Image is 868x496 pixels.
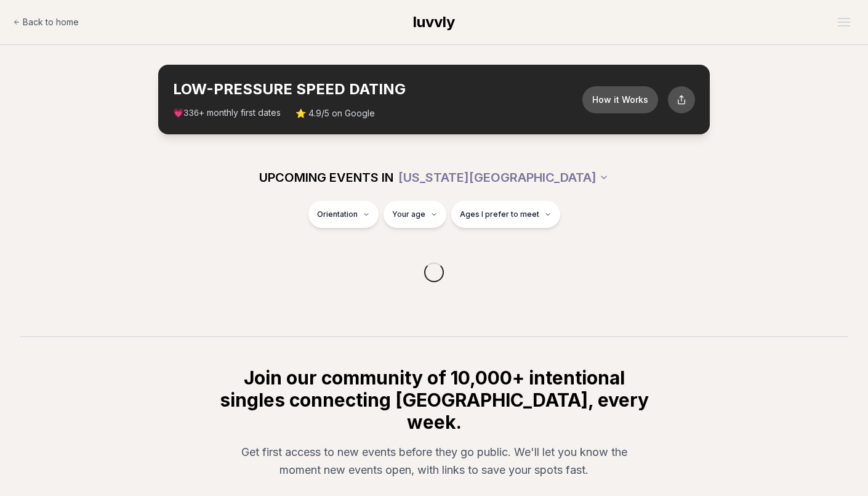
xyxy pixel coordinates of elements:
button: How it Works [582,86,658,113]
a: luvvly [413,12,455,32]
span: Your age [392,209,425,219]
span: luvvly [413,13,455,31]
h2: Join our community of 10,000+ intentional singles connecting [GEOGRAPHIC_DATA], every week. [217,367,651,433]
span: UPCOMING EVENTS IN [259,169,393,186]
span: 💗 + monthly first dates [173,107,281,120]
h2: LOW-PRESSURE SPEED DATING [173,79,582,99]
span: Ages I prefer to meet [460,209,539,219]
p: Get first access to new events before they go public. We'll let you know the moment new events op... [227,443,641,479]
span: 336 [183,108,199,118]
button: Your age [384,201,446,228]
span: Back to home [23,16,79,28]
span: ⭐ 4.9/5 on Google [295,107,375,120]
button: Ages I prefer to meet [451,201,560,228]
button: Open menu [833,13,855,31]
a: Back to home [13,10,79,35]
button: [US_STATE][GEOGRAPHIC_DATA] [398,164,609,191]
span: Orientation [317,209,358,219]
button: Orientation [308,201,379,228]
